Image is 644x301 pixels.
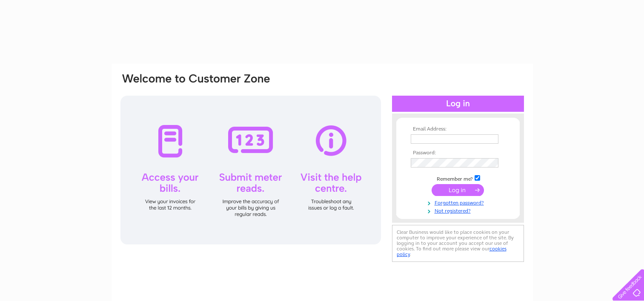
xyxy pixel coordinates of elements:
[409,126,507,132] th: Email Address:
[432,184,484,196] input: Submit
[397,246,507,257] a: cookies policy
[411,198,507,206] a: Forgotten password?
[392,225,524,262] div: Clear Business would like to place cookies on your computer to improve your experience of the sit...
[411,206,507,214] a: Not registered?
[409,174,507,182] td: Remember me?
[409,150,507,156] th: Password:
